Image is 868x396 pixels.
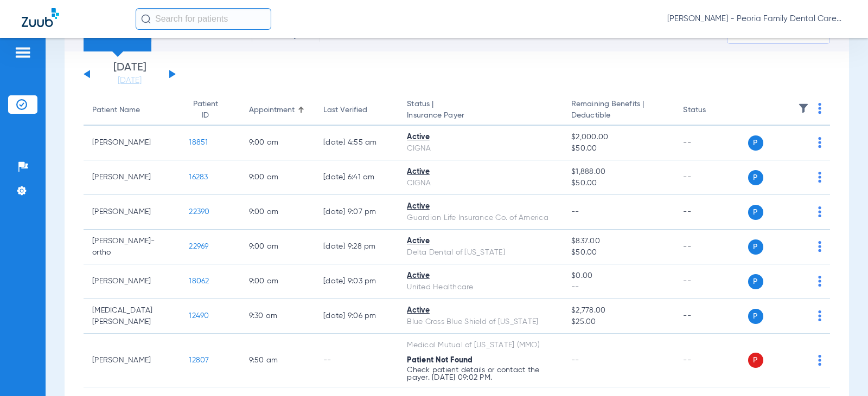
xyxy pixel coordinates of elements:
span: 22969 [189,243,208,250]
p: Check patient details or contact the payer. [DATE] 09:02 PM. [407,366,554,381]
img: group-dot-blue.svg [818,276,821,287]
td: [MEDICAL_DATA][PERSON_NAME] [84,299,180,334]
div: Active [407,305,554,316]
div: Active [407,270,554,282]
td: [DATE] 9:07 PM [315,195,398,230]
img: group-dot-blue.svg [818,172,821,183]
span: 22390 [189,208,209,216]
td: 9:00 AM [240,160,315,195]
span: 16283 [189,173,208,181]
td: -- [674,299,748,334]
span: P [748,353,763,368]
span: Patient Not Found [407,356,473,364]
td: 9:30 AM [240,299,315,334]
span: 18851 [189,139,208,146]
span: -- [571,282,666,293]
td: -- [315,334,398,387]
td: [PERSON_NAME] [84,160,180,195]
div: United Healthcare [407,282,554,293]
img: group-dot-blue.svg [818,137,821,148]
td: [DATE] 4:55 AM [315,126,398,160]
div: Patient Name [92,105,140,116]
div: Last Verified [323,105,390,116]
div: Guardian Life Insurance Co. of America [407,212,554,224]
td: -- [674,264,748,299]
span: P [748,239,763,255]
td: [DATE] 9:28 PM [315,230,398,264]
div: Active [407,236,554,247]
img: group-dot-blue.svg [818,103,821,114]
span: P [748,205,763,220]
td: [DATE] 9:06 PM [315,299,398,334]
td: 9:00 AM [240,195,315,230]
th: Status | [398,95,563,126]
div: Patient Name [92,105,171,116]
div: Patient ID [189,99,221,121]
td: 9:00 AM [240,264,315,299]
span: $2,778.00 [571,305,666,316]
span: P [748,309,763,324]
td: [PERSON_NAME] [84,126,180,160]
td: -- [674,195,748,230]
span: $0.00 [571,270,666,282]
img: group-dot-blue.svg [818,241,821,252]
span: $50.00 [571,178,666,189]
span: P [748,170,763,185]
td: -- [674,230,748,264]
td: 9:50 AM [240,334,315,387]
div: Delta Dental of [US_STATE] [407,247,554,258]
span: Insurance Payer [407,110,554,121]
img: hamburger-icon [14,46,31,59]
td: [PERSON_NAME]-ortho [84,230,180,264]
div: Medical Mutual of [US_STATE] (MMO) [407,340,554,351]
input: Search for patients [136,8,271,30]
span: $50.00 [571,143,666,154]
td: [DATE] 9:03 PM [315,264,398,299]
img: group-dot-blue.svg [818,310,821,321]
a: [DATE] [97,75,162,86]
div: Active [407,166,554,178]
td: -- [674,334,748,387]
span: $2,000.00 [571,132,666,143]
span: $50.00 [571,247,666,258]
div: CIGNA [407,143,554,154]
div: Appointment [249,105,307,116]
img: group-dot-blue.svg [818,206,821,217]
span: Deductible [571,110,666,121]
span: $1,888.00 [571,166,666,178]
div: Patient ID [189,99,231,121]
td: [PERSON_NAME] [84,264,180,299]
th: Remaining Benefits | [563,95,674,126]
td: 9:00 AM [240,230,315,264]
span: [PERSON_NAME] - Peoria Family Dental Care [667,14,846,24]
td: [PERSON_NAME] [84,195,180,230]
span: 12807 [189,356,209,364]
td: -- [674,126,748,160]
span: P [748,274,763,289]
span: 12490 [189,312,209,320]
img: Zuub Logo [22,8,59,27]
td: [PERSON_NAME] [84,334,180,387]
td: 9:00 AM [240,126,315,160]
th: Status [674,95,748,126]
div: Active [407,201,554,212]
span: P [748,135,763,151]
div: Appointment [249,105,295,116]
div: Last Verified [323,105,367,116]
span: 18062 [189,277,209,285]
td: -- [674,160,748,195]
li: [DATE] [97,62,162,86]
img: Search Icon [141,14,151,24]
div: Blue Cross Blue Shield of [US_STATE] [407,316,554,328]
img: group-dot-blue.svg [818,355,821,366]
span: $25.00 [571,316,666,328]
div: Active [407,132,554,143]
td: [DATE] 6:41 AM [315,160,398,195]
img: filter.svg [798,103,809,114]
div: CIGNA [407,178,554,189]
span: -- [571,356,579,364]
span: $837.00 [571,236,666,247]
span: -- [571,208,579,216]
